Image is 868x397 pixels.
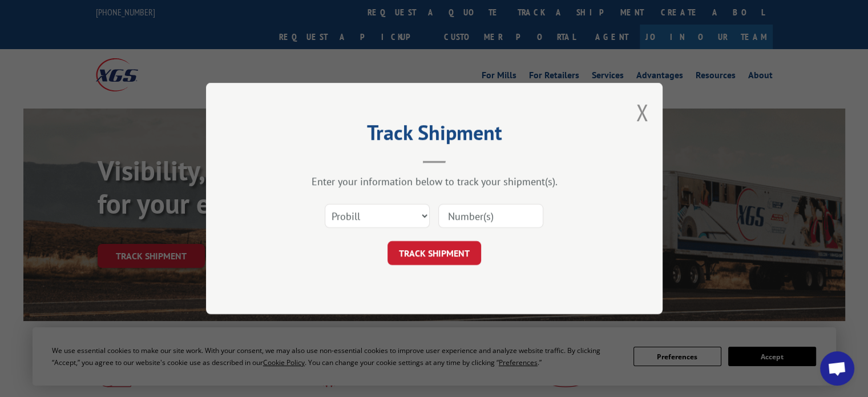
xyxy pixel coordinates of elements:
[263,175,605,188] div: Enter your information below to track your shipment(s).
[263,125,605,146] h2: Track Shipment
[636,97,648,127] button: Close modal
[387,241,481,265] button: TRACK SHIPMENT
[820,351,854,386] div: Open chat
[438,204,543,228] input: Number(s)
